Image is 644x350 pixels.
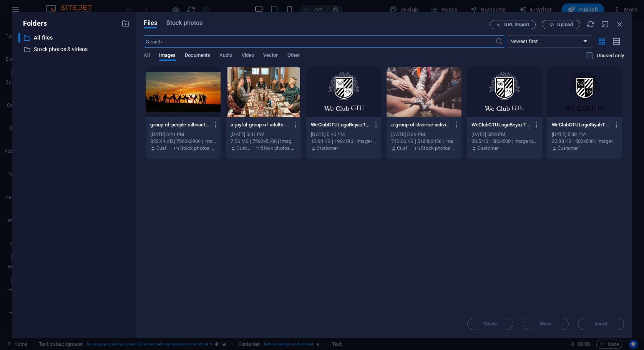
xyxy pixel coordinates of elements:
[242,51,254,61] span: Video
[180,145,216,152] p: Stock photos & videos
[421,145,457,152] p: Stock photos & videos
[236,145,252,152] p: Customer
[601,20,609,28] i: Minimize
[317,145,338,152] p: Customer
[260,145,296,152] p: Stock photos & videos
[18,18,47,28] p: Folders
[144,18,157,28] span: Files
[185,51,210,61] span: Documents
[166,18,202,28] span: Stock photos
[34,45,116,54] p: Stock photos & videos
[231,121,289,128] p: a-joyful-group-of-adults-enjoying-a-meal-and-drinks-at-a-restaurant-fostering-communication-and-f...
[391,131,457,138] div: [DATE] 5:39 PM
[18,33,20,43] div: ​
[231,138,296,145] div: 7.56 MB | 7392x5106 | image/jpeg
[144,51,149,61] span: All
[471,138,537,145] div: 33.5 KB | 500x500 | image/png
[311,131,377,138] div: [DATE] 5:40 PM
[263,51,278,61] span: Vector
[391,145,457,152] div: By: Customer | Folder: Stock photos & videos
[18,45,130,54] div: Stock photos & videos
[552,121,610,128] p: WeClubGTULogoSiyahTransparan-ekelFUpW800boFU3Y-ftzg.png
[391,121,450,128] p: a-group-of-diverse-individuals-join-hands-for-teamwork-in-west-java-indonesia-zh6c6H41cJHczSinfAo...
[287,51,300,61] span: Other
[231,131,296,138] div: [DATE] 5:41 PM
[121,19,130,28] i: Create new folder
[558,145,579,152] p: Customer
[490,20,536,29] button: URL import
[391,138,457,145] div: 710.06 KB | 5184x3456 | image/jpeg
[150,121,209,128] p: group-of-people-silhouetted-against-a-vibrant-sunset-showcasing-unity-and-joy-j8Vt7_IhMwOqD7UZ4qD...
[471,121,530,128] p: WeClubGTULogoBeyazTransparan-aAcT1mrBJU6uIZiLheGl-Q.png
[150,131,216,138] div: [DATE] 5:41 PM
[557,22,573,27] span: Upload
[504,22,529,27] span: URL import
[552,131,617,138] div: [DATE] 5:38 PM
[477,145,499,152] p: Customer
[159,51,176,61] span: Images
[471,131,537,138] div: [DATE] 5:38 PM
[144,35,495,48] input: Search
[586,20,595,28] i: Reload
[397,145,413,152] p: Customer
[34,33,116,42] p: All files
[311,121,369,128] p: WeClubGTULogoBeyazTransparan-aAcT1mrBJU6uIZiLheGl-Q-wceiyxGhSIRaumF3xWfsAw.png
[552,138,617,145] div: 32.83 KB | 500x500 | image/png
[311,138,377,145] div: 10.94 KB | 196x196 | image/png
[542,20,580,29] button: Upload
[231,145,296,152] div: By: Customer | Folder: Stock photos & videos
[219,51,232,61] span: Audio
[150,138,216,145] div: 822.44 KB | 7360x3906 | image/jpeg
[597,52,624,59] p: Displays only files that are not in use on the website. Files added during this session can still...
[616,20,624,28] i: Close
[156,145,172,152] p: Customer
